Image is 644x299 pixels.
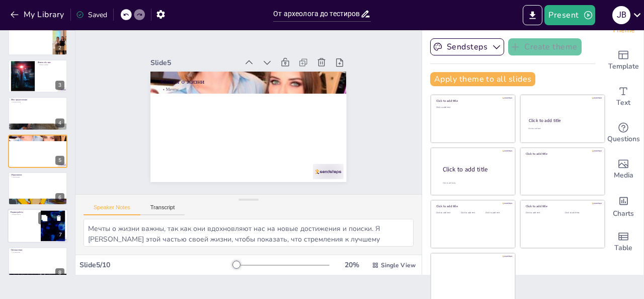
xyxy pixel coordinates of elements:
div: Click to add text [486,212,508,214]
p: Мечты [11,139,64,141]
div: https://cdn.sendsteps.com/images/logo/sendsteps_logo_white.pnghttps://cdn.sendsteps.com/images/lo... [8,97,67,130]
div: Add charts and graphs [603,188,643,224]
div: https://cdn.sendsteps.com/images/logo/sendsteps_logo_white.pnghttps://cdn.sendsteps.com/images/lo... [8,59,67,93]
button: Transcript [140,204,185,215]
div: Add text boxes [603,79,643,115]
p: Путешествия [11,249,64,252]
div: 3 [55,81,64,90]
div: J B [612,6,630,24]
button: Export to PowerPoint [523,5,542,25]
div: Add a table [603,224,643,260]
p: Мечты [163,77,339,102]
div: Add images, graphics, shapes or video [603,151,643,188]
span: Table [614,243,632,254]
div: Click to add text [436,106,508,109]
button: Delete Slide [53,212,65,224]
p: Предпочтения [11,101,64,103]
div: 2 [8,22,67,55]
span: Text [616,97,630,108]
div: Click to add title [526,152,598,156]
button: Duplicate Slide [38,212,50,224]
button: Apply theme to all slides [430,72,535,86]
div: Add ready made slides [603,42,643,79]
div: Slide 5 [156,48,244,67]
div: 8 [55,268,64,277]
input: Insert title [273,7,360,21]
div: https://cdn.sendsteps.com/images/logo/sendsteps_logo_white.pnghttps://cdn.sendsteps.com/images/lo... [8,172,67,205]
div: 5 [55,156,64,165]
button: My Library [8,7,68,23]
div: https://cdn.sendsteps.com/images/logo/sendsteps_logo_white.pnghttps://cdn.sendsteps.com/images/lo... [8,135,67,168]
div: Click to add title [436,99,508,103]
button: Create theme [508,38,582,55]
p: Мечты о жизни [11,136,64,139]
div: https://cdn.sendsteps.com/ai/full-width/ai17.jpgПутешествияПутешествия8 [8,247,67,280]
button: Speaker Notes [84,204,140,215]
p: Первая работа [11,211,38,214]
div: 6 [55,193,64,202]
div: 7 [56,231,65,240]
div: Click to add title [443,165,507,173]
div: Click to add text [461,212,484,214]
span: Single View [381,261,416,269]
span: Charts [613,208,634,219]
span: Questions [607,134,640,145]
div: Click to add text [565,212,597,214]
div: Click to add text [528,128,595,130]
button: Sendsteps [430,38,504,55]
button: J B [612,5,630,25]
div: Click to add title [436,204,508,208]
p: Мои предпочтения [11,98,64,101]
p: Образование [11,173,64,176]
button: Present [544,5,595,25]
span: Media [614,170,633,181]
div: 4 [55,118,64,128]
div: Saved [76,10,107,20]
p: Первая работа [11,213,38,215]
div: Click to add title [526,204,598,208]
span: Theme [612,25,635,36]
textarea: Мечты о жизни важны, так как они вдохновляют нас на новые достижения и поиски. Я [PERSON_NAME] эт... [84,219,414,247]
p: Путешествия [11,251,64,253]
div: Click to add text [526,212,557,214]
div: Slide 5 / 10 [79,260,233,270]
p: Образование [11,176,64,178]
div: 20 % [340,260,364,270]
div: 2 [55,43,64,52]
div: https://cdn.sendsteps.com/images/logo/sendsteps_logo_white.pnghttps://cdn.sendsteps.com/images/lo... [8,209,68,244]
div: Click to add title [529,117,596,124]
p: Факты о жизни [38,64,64,66]
div: Get real-time input from your audience [603,115,643,151]
p: Факты обо мне [38,61,64,64]
div: Click to add body [443,182,506,184]
div: Click to add text [436,212,459,214]
p: Мечты о жизни [164,68,340,96]
span: Template [608,61,639,72]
